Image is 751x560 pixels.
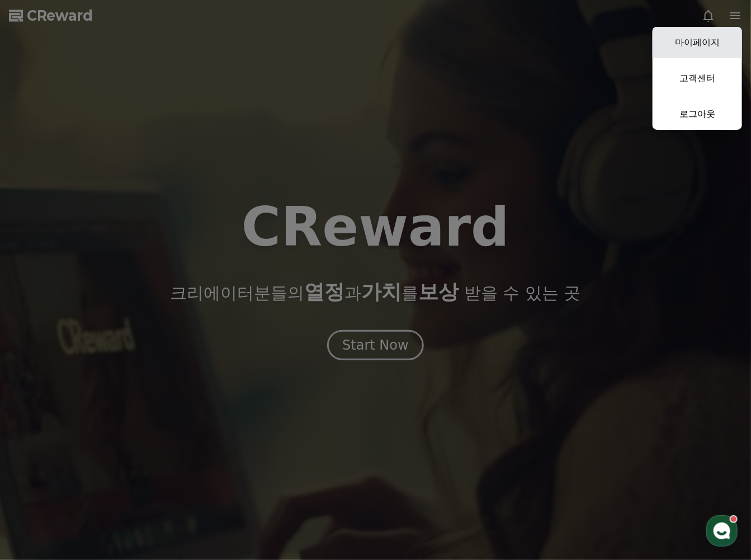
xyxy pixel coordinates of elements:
a: 고객센터 [653,63,742,94]
a: 대화 [74,355,144,383]
a: 로그아웃 [653,98,742,130]
a: 홈 [3,355,74,383]
a: 설정 [144,355,215,383]
span: 대화 [102,372,116,381]
span: 홈 [35,371,42,380]
button: 마이페이지 고객센터 로그아웃 [653,27,742,130]
a: 마이페이지 [653,27,742,58]
span: 설정 [173,371,186,380]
